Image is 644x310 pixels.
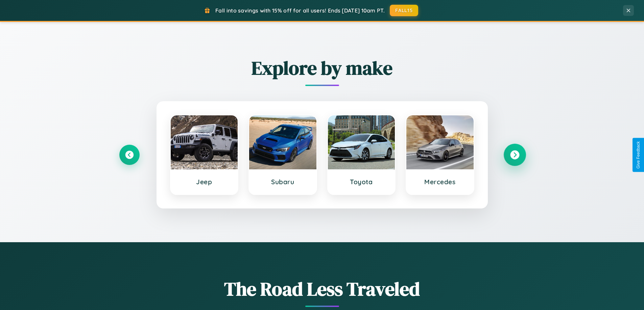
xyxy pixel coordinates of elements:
[119,55,525,81] h2: Explore by make
[636,141,641,169] div: Give Feedback
[335,178,388,186] h3: Toyota
[256,178,310,186] h3: Subaru
[413,178,467,186] h3: Mercedes
[390,5,418,16] button: FALL15
[119,276,525,302] h1: The Road Less Traveled
[215,7,385,14] span: Fall into savings with 15% off for all users! Ends [DATE] 10am PT.
[177,178,231,186] h3: Jeep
